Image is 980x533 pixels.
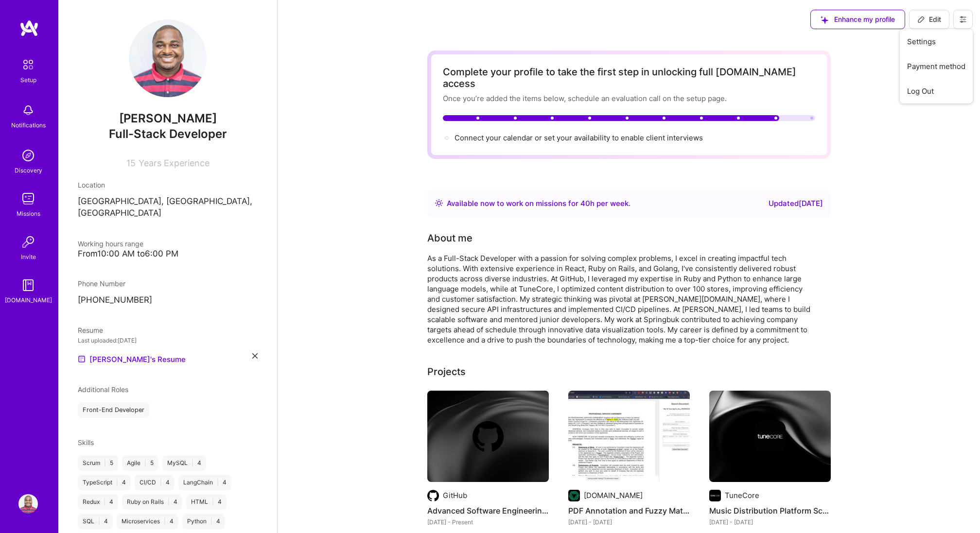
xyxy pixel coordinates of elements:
[98,517,100,525] span: |
[135,475,175,490] div: CI/CD 4
[18,54,38,75] img: setup
[568,490,580,501] img: Company logo
[709,391,831,482] img: cover
[116,479,118,486] span: |
[78,249,258,259] div: From 10:00 AM to 6:00 PM
[455,133,703,142] span: Connect your calendar or set your availability to enable client interviews
[584,490,643,500] div: [DOMAIN_NAME]
[78,494,118,510] div: Redux 4
[78,279,125,288] span: Phone Number
[139,158,210,168] span: Years Experience
[18,494,38,514] img: User Avatar
[18,189,38,208] img: teamwork
[443,93,815,103] div: Once you’re added the items below, schedule an evaluation call on the setup page.
[900,29,973,54] button: Settings
[709,490,721,501] img: Company logo
[186,494,227,510] div: HTML 4
[78,402,149,418] div: Front-End Developer
[18,146,38,165] img: discovery
[160,479,162,486] span: |
[162,455,206,471] div: MySQL 4
[17,208,40,219] div: Missions
[212,498,214,506] span: |
[15,165,42,175] div: Discovery
[427,391,549,482] img: cover
[709,504,831,517] h4: Music Distribution Platform Scalability
[917,15,941,24] span: Edit
[11,120,46,130] div: Notifications
[427,231,472,245] div: About me
[78,475,131,490] div: TypeScript 4
[217,479,219,486] span: |
[252,353,258,359] i: icon Close
[21,252,36,262] div: Invite
[769,198,823,209] div: Updated [DATE]
[427,490,439,501] img: Company logo
[78,353,186,365] a: [PERSON_NAME]'s Resume
[709,517,831,527] div: [DATE] - [DATE]
[18,101,38,120] img: bell
[78,438,94,447] span: Skills
[117,514,178,529] div: Microservices 4
[126,158,136,168] span: 15
[447,198,630,209] div: Available now to work on missions for h per week .
[109,127,227,141] span: Full-Stack Developer
[435,199,443,207] img: Availability
[568,391,690,482] img: PDF Annotation and Fuzzy Match
[16,494,40,514] a: User Avatar
[580,199,590,208] span: 40
[78,111,258,126] span: [PERSON_NAME]
[443,66,815,89] div: Complete your profile to take the first step in unlocking full [DOMAIN_NAME] access
[18,232,38,252] img: Invite
[168,498,170,506] span: |
[754,421,786,452] img: Company logo
[192,459,193,467] span: |
[164,517,166,525] span: |
[810,10,905,29] button: Enhance my profile
[821,15,895,24] span: Enhance my profile
[472,421,504,452] img: Company logo
[78,196,258,219] p: [GEOGRAPHIC_DATA], [GEOGRAPHIC_DATA], [GEOGRAPHIC_DATA]
[78,514,113,529] div: SQL 4
[104,459,106,467] span: |
[427,253,816,345] div: As a Full-Stack Developer with a passion for solving complex problems, I excel in creating impact...
[909,10,949,29] button: Edit
[443,490,467,500] div: GitHub
[821,16,828,24] i: icon SuggestedTeams
[78,355,86,363] img: Resume
[78,335,258,345] div: Last uploaded: [DATE]
[78,180,258,190] div: Location
[78,385,128,394] span: Additional Roles
[78,455,118,471] div: Scrum 5
[568,517,690,527] div: [DATE] - [DATE]
[144,459,146,467] span: |
[427,517,549,527] div: [DATE] - Present
[78,326,103,334] span: Resume
[78,240,143,248] span: Working hours range
[900,54,973,79] button: Payment method
[104,498,105,506] span: |
[725,490,759,500] div: TuneCore
[427,504,549,517] h4: Advanced Software Engineering at GitHub
[568,504,690,517] h4: PDF Annotation and Fuzzy Match
[5,295,52,305] div: [DOMAIN_NAME]
[210,517,212,525] span: |
[122,455,158,471] div: Agile 5
[78,294,258,306] p: [PHONE_NUMBER]
[178,475,231,490] div: LangChain 4
[122,494,182,510] div: Ruby on Rails 4
[19,19,39,37] img: logo
[182,514,225,529] div: Python 4
[900,79,973,103] button: Log Out
[129,19,207,97] img: User Avatar
[427,364,466,379] div: Projects
[20,75,36,85] div: Setup
[18,275,38,295] img: guide book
